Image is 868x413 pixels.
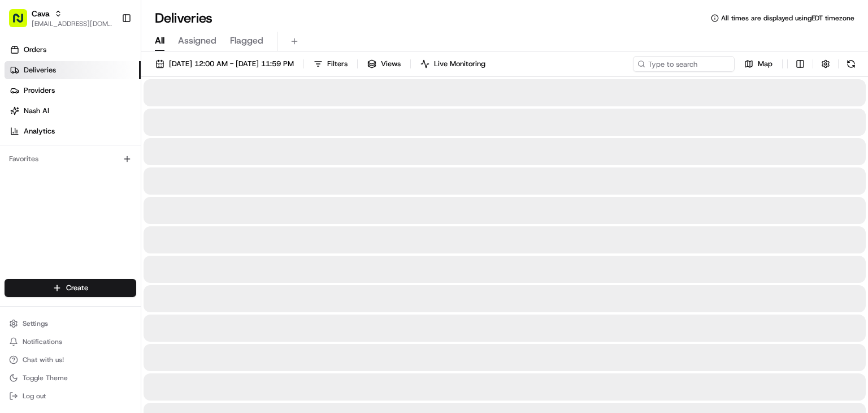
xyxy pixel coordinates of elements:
[5,81,141,100] a: Providers
[362,56,406,72] button: Views
[66,283,88,293] span: Create
[5,352,136,368] button: Chat with us!
[23,355,64,364] span: Chat with us!
[24,126,55,136] span: Analytics
[32,19,112,28] button: [EMAIL_ADDRESS][DOMAIN_NAME]
[5,102,141,120] a: Nash AI
[5,150,136,168] div: Favorites
[721,14,854,23] span: All times are displayed using EDT timezone
[381,59,401,69] span: Views
[230,34,263,48] span: Flagged
[32,8,50,19] button: Cava
[24,106,49,116] span: Nash AI
[24,65,56,75] span: Deliveries
[5,5,117,32] button: Cava[EMAIL_ADDRESS][DOMAIN_NAME]
[5,279,136,297] button: Create
[150,56,299,72] button: [DATE] 12:00 AM - [DATE] 11:59 PM
[415,56,491,72] button: Live Monitoring
[5,370,136,386] button: Toggle Theme
[23,373,68,382] span: Toggle Theme
[5,41,141,59] a: Orders
[178,34,216,48] span: Assigned
[5,388,136,404] button: Log out
[155,9,212,27] h1: Deliveries
[23,337,62,346] span: Notifications
[5,122,141,140] a: Analytics
[758,59,772,69] span: Map
[23,392,46,401] span: Log out
[24,45,46,55] span: Orders
[327,59,348,69] span: Filters
[843,56,859,72] button: Refresh
[155,34,164,48] span: All
[5,61,141,79] a: Deliveries
[434,59,485,69] span: Live Monitoring
[169,59,294,69] span: [DATE] 12:00 AM - [DATE] 11:59 PM
[5,316,136,332] button: Settings
[739,56,778,72] button: Map
[23,319,48,328] span: Settings
[5,334,136,350] button: Notifications
[309,56,353,72] button: Filters
[24,85,55,96] span: Providers
[633,56,735,72] input: Type to search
